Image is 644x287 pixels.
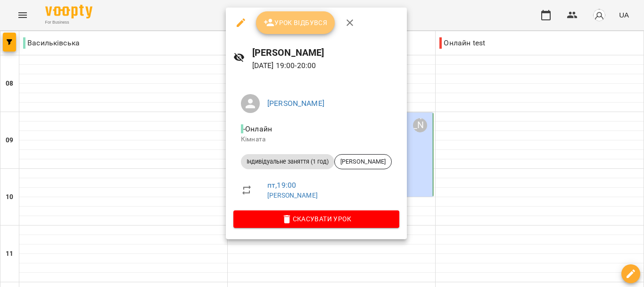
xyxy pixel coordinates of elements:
[264,17,328,28] span: Урок відбувся
[252,60,399,71] p: [DATE] 19:00 - 20:00
[267,99,324,108] a: [PERSON_NAME]
[267,191,318,199] a: [PERSON_NAME]
[256,11,335,34] button: Урок відбувся
[267,181,296,190] a: пт , 19:00
[241,213,392,225] span: Скасувати Урок
[335,157,391,166] span: [PERSON_NAME]
[334,154,392,169] div: [PERSON_NAME]
[241,135,392,144] p: Кімната
[241,157,334,166] span: Індивідуальне заняття (1 год)
[233,210,399,227] button: Скасувати Урок
[241,124,274,133] span: - Онлайн
[252,45,399,60] h6: [PERSON_NAME]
